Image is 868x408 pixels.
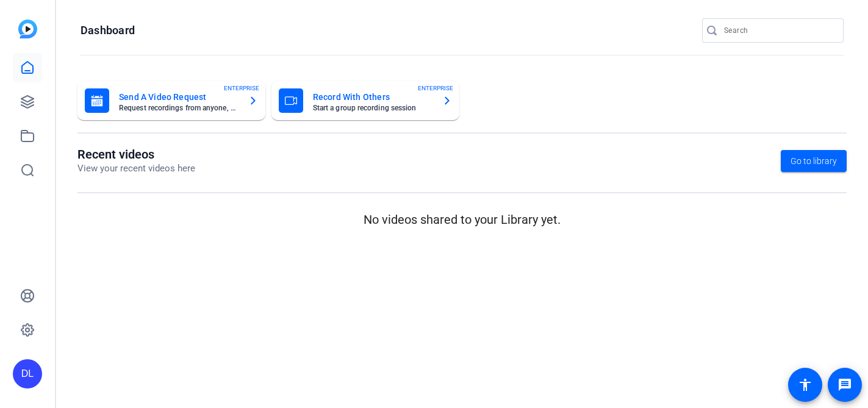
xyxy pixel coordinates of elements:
[781,150,847,172] a: Go to library
[798,378,812,392] mat-icon: accessibility
[271,81,459,120] button: Record With OthersStart a group recording sessionENTERPRISE
[81,23,135,38] h1: Dashboard
[791,155,837,168] span: Go to library
[119,90,239,104] mat-card-title: Send A Video Request
[77,147,195,162] h1: Recent videos
[77,81,265,120] button: Send A Video RequestRequest recordings from anyone, anywhereENTERPRISE
[13,359,42,388] div: DL
[724,23,834,38] input: Search
[838,378,852,392] mat-icon: message
[77,162,195,176] p: View your recent videos here
[119,104,239,112] mat-card-subtitle: Request recordings from anyone, anywhere
[313,90,432,104] mat-card-title: Record With Others
[77,210,847,229] p: No videos shared to your Library yet.
[313,104,432,112] mat-card-subtitle: Start a group recording session
[418,84,453,93] span: ENTERPRISE
[18,20,37,38] img: blue-gradient.svg
[224,84,259,93] span: ENTERPRISE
